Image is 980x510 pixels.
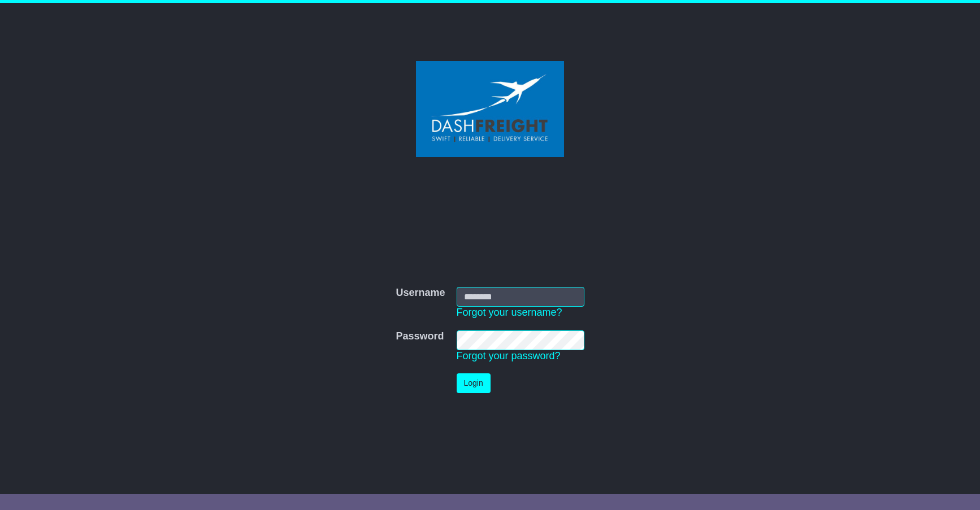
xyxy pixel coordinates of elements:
label: Password [396,330,444,343]
a: Forgot your password? [457,350,561,361]
button: Login [457,373,491,393]
img: Dash Freight [416,61,564,157]
label: Username [396,287,445,299]
a: Forgot your username? [457,307,562,318]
